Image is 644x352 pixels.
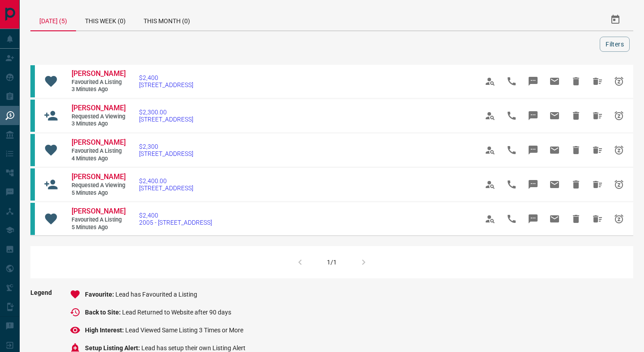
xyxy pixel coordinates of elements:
[139,143,193,157] a: $2,300[STREET_ADDRESS]
[72,104,125,113] a: [PERSON_NAME]
[608,208,630,230] span: Snooze
[522,174,544,195] span: Message
[85,344,141,352] span: Setup Listing Alert
[72,79,125,86] span: Favourited a Listing
[139,177,193,192] a: $2,400.00[STREET_ADDRESS]
[587,139,608,161] span: Hide All from Nigel Bactad
[479,139,501,161] span: View Profile
[139,212,212,219] span: $2,400
[544,174,565,195] span: Email
[139,143,193,150] span: $2,300
[587,174,608,195] span: Hide All from Nigel Bactad
[72,207,126,215] span: [PERSON_NAME]
[600,37,630,52] button: Filters
[30,100,35,132] div: condos.ca
[522,71,544,92] span: Message
[30,134,35,166] div: condos.ca
[85,327,125,334] span: High Interest
[544,71,565,92] span: Email
[30,65,35,97] div: condos.ca
[544,139,565,161] span: Email
[85,309,122,316] span: Back to Site
[544,208,565,230] span: Email
[139,116,193,123] span: [STREET_ADDRESS]
[72,69,126,78] span: [PERSON_NAME]
[72,207,125,216] a: [PERSON_NAME]
[501,105,522,126] span: Call
[30,203,35,235] div: condos.ca
[479,71,501,92] span: View Profile
[139,184,193,192] span: [STREET_ADDRESS]
[522,208,544,230] span: Message
[139,109,193,123] a: $2,300.00[STREET_ADDRESS]
[587,208,608,230] span: Hide All from Nigel Bactad
[587,105,608,126] span: Hide All from Nigel Bactad
[72,216,125,224] span: Favourited a Listing
[141,344,246,352] span: Lead has setup their own Listing Alert
[501,139,522,161] span: Call
[587,71,608,92] span: Hide All from Nigel Bactad
[72,86,125,93] span: 3 minutes ago
[72,155,125,163] span: 4 minutes ago
[522,139,544,161] span: Message
[479,105,501,126] span: View Profile
[122,309,231,316] span: Lead Returned to Website after 90 days
[72,113,125,121] span: Requested a Viewing
[72,172,126,181] span: [PERSON_NAME]
[501,71,522,92] span: Call
[72,172,125,182] a: [PERSON_NAME]
[608,174,630,195] span: Snooze
[139,212,212,226] a: $2,4002005 - [STREET_ADDRESS]
[479,174,501,195] span: View Profile
[501,208,522,230] span: Call
[72,69,125,79] a: [PERSON_NAME]
[72,189,125,197] span: 5 minutes ago
[72,138,126,147] span: [PERSON_NAME]
[608,105,630,126] span: Snooze
[565,174,587,195] span: Hide
[565,71,587,92] span: Hide
[76,9,135,30] div: This Week (0)
[139,109,193,116] span: $2,300.00
[544,105,565,126] span: Email
[72,138,125,147] a: [PERSON_NAME]
[72,224,125,231] span: 5 minutes ago
[522,105,544,126] span: Message
[115,291,197,298] span: Lead has Favourited a Listing
[565,105,587,126] span: Hide
[125,327,243,334] span: Lead Viewed Same Listing 3 Times or More
[135,9,199,30] div: This Month (0)
[139,177,193,184] span: $2,400.00
[139,219,212,226] span: 2005 - [STREET_ADDRESS]
[139,74,193,81] span: $2,400
[501,174,522,195] span: Call
[72,104,126,112] span: [PERSON_NAME]
[608,139,630,161] span: Snooze
[565,208,587,230] span: Hide
[327,259,337,266] div: 1/1
[72,182,125,189] span: Requested a Viewing
[139,81,193,88] span: [STREET_ADDRESS]
[605,9,626,30] button: Select Date Range
[85,291,115,298] span: Favourite
[608,71,630,92] span: Snooze
[30,168,35,201] div: condos.ca
[30,9,76,31] div: [DATE] (5)
[139,150,193,157] span: [STREET_ADDRESS]
[139,74,193,88] a: $2,400[STREET_ADDRESS]
[565,139,587,161] span: Hide
[479,208,501,230] span: View Profile
[72,120,125,128] span: 3 minutes ago
[72,147,125,155] span: Favourited a Listing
